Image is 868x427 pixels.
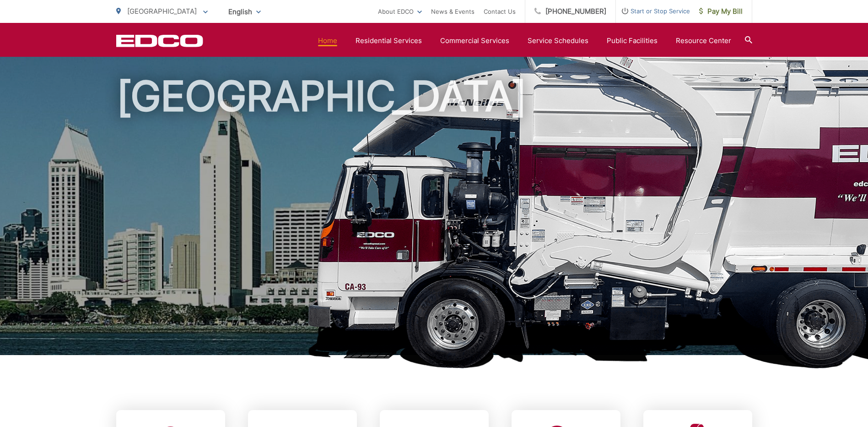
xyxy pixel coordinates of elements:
a: Home [318,35,337,46]
a: Commercial Services [440,35,509,46]
h1: [GEOGRAPHIC_DATA] [116,73,752,363]
a: EDCD logo. Return to the homepage. [116,34,203,47]
a: Contact Us [484,6,516,17]
a: About EDCO [378,6,422,17]
a: Service Schedules [528,35,588,46]
a: Public Facilities [607,35,658,46]
span: English [221,4,268,20]
span: Pay My Bill [699,6,743,17]
a: Residential Services [356,35,422,46]
a: Resource Center [676,35,731,46]
span: [GEOGRAPHIC_DATA] [127,7,197,16]
a: News & Events [431,6,474,17]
